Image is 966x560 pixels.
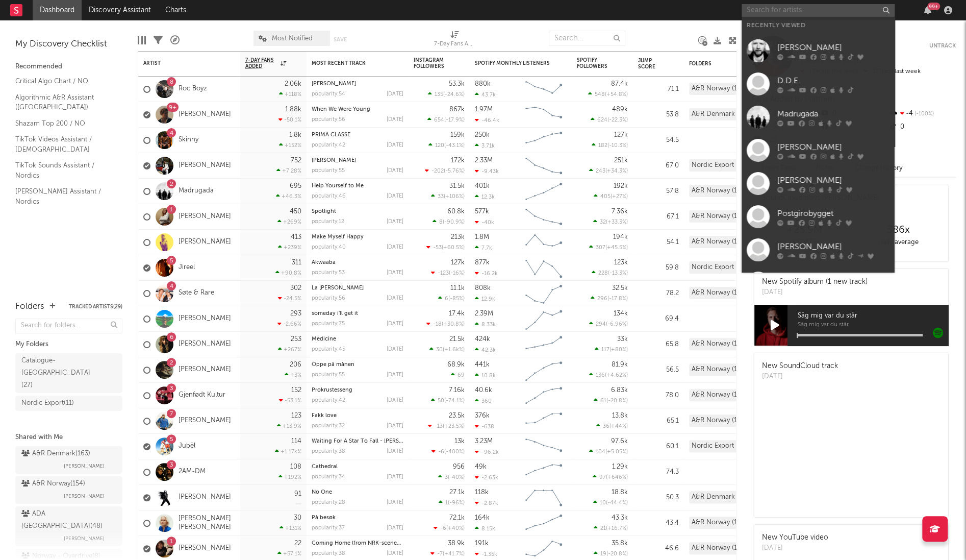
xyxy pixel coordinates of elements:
div: Jump Score [638,58,664,70]
a: [PERSON_NAME] [179,366,231,374]
span: 654 [434,117,444,123]
a: TikTok Sounds Assistant / Nordics [15,160,112,181]
span: 7-Day Fans Added [245,57,278,69]
span: Säg mig var du står [798,322,948,328]
div: +267 % [278,346,301,353]
span: -53 [433,245,442,251]
div: A&R Norway (154) [689,210,749,223]
div: 424k [475,336,490,343]
div: 386 x [851,224,946,236]
div: 7-Day Fans Added (7-Day Fans Added) [434,38,475,51]
svg: Chart title [521,306,567,332]
a: Algorithmic A&R Assistant ([GEOGRAPHIC_DATA]) [15,92,112,113]
button: 99+ [924,6,931,14]
div: someday i'll get it [312,311,403,316]
div: [PERSON_NAME] [777,141,889,154]
svg: Chart title [521,153,567,179]
div: popularity: 45 [312,347,345,352]
div: 54.5 [638,134,679,147]
span: Säg mig var du står [798,310,948,322]
div: +90.8 % [275,270,301,276]
div: popularity: 12 [312,219,344,225]
div: 250k [475,132,490,138]
a: [PERSON_NAME] [742,167,895,200]
div: A&R Norway (154) [689,185,749,197]
div: -2.66 % [277,321,301,327]
button: Tracked Artists(29) [69,304,122,309]
a: PRIMA CLASSE [312,132,350,138]
span: -123 [438,271,449,276]
span: -90.9 % [444,220,463,225]
div: 43.7k [475,91,496,98]
div: 1.8k [289,132,301,138]
div: 33k [617,336,628,343]
div: ( ) [426,244,465,251]
a: someday i'll get it [312,311,358,316]
div: 60.8k [447,208,465,215]
div: 127k [614,132,628,138]
svg: Chart title [521,102,567,128]
div: -16.2k [475,270,498,277]
div: [DATE] [387,296,403,301]
div: 253 [291,336,301,343]
div: 17.4k [449,310,465,317]
div: popularity: 40 [312,245,346,250]
span: +34.3 % [607,168,626,174]
div: 0 [888,120,956,134]
span: -202 [431,168,444,174]
a: Jireel [179,263,195,272]
a: Waiting For A Star To Fall - [PERSON_NAME] Remix Edit [312,439,458,444]
div: 867k [449,106,465,113]
span: +27 % [612,194,626,200]
div: ( ) [592,270,628,276]
div: 99 + [927,3,940,10]
span: +45.5 % [607,245,626,251]
span: +30.8 % [443,322,463,327]
a: ADA [GEOGRAPHIC_DATA](48)[PERSON_NAME] [15,506,122,546]
div: 54.1 [638,236,679,249]
div: 67.1 [638,211,679,223]
div: [PERSON_NAME] [777,175,889,187]
div: popularity: 42 [312,142,345,148]
a: [PERSON_NAME] [312,81,356,87]
div: Postgirobygget [777,208,889,220]
div: ADA [GEOGRAPHIC_DATA] ( 48 ) [21,508,114,532]
div: [DATE] [387,117,403,123]
div: -4 [888,107,956,120]
span: -22.3 % [609,117,626,123]
a: [PERSON_NAME] [179,314,231,323]
div: 53.8 [638,109,679,121]
div: 87.4k [611,81,628,87]
div: D.D.E. [777,75,889,87]
div: 11.1k [450,285,465,291]
div: 31.5k [449,183,465,189]
div: +7.28 % [276,167,301,174]
div: 695 [290,183,301,189]
span: 120 [435,143,444,149]
div: 808k [475,285,491,291]
div: 194k [613,234,628,240]
div: ( ) [591,295,628,302]
div: Zemër Ty [312,158,403,163]
div: -50.1 % [278,116,301,123]
div: 577k [475,208,489,215]
span: [PERSON_NAME] [64,460,105,472]
div: Spotify Followers [577,57,613,69]
a: Medicine [312,336,336,342]
div: [PERSON_NAME] [777,241,889,253]
div: -9.43k [475,168,499,175]
div: -46.4k [475,117,499,124]
div: [DATE] [762,287,868,298]
span: 228 [598,271,608,276]
a: Gjenfødt Kultur [179,391,225,400]
div: 21.5k [449,336,465,343]
a: [PERSON_NAME] [742,34,895,67]
div: ( ) [438,295,465,302]
a: [PERSON_NAME] [179,238,231,247]
a: [PERSON_NAME] [179,161,231,170]
a: Shazam Top 200 / NO [15,118,112,129]
a: A&R Norway(154)[PERSON_NAME] [15,476,122,504]
span: 32 [600,220,606,225]
div: 192k [614,183,628,189]
a: Dingo [742,266,895,300]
